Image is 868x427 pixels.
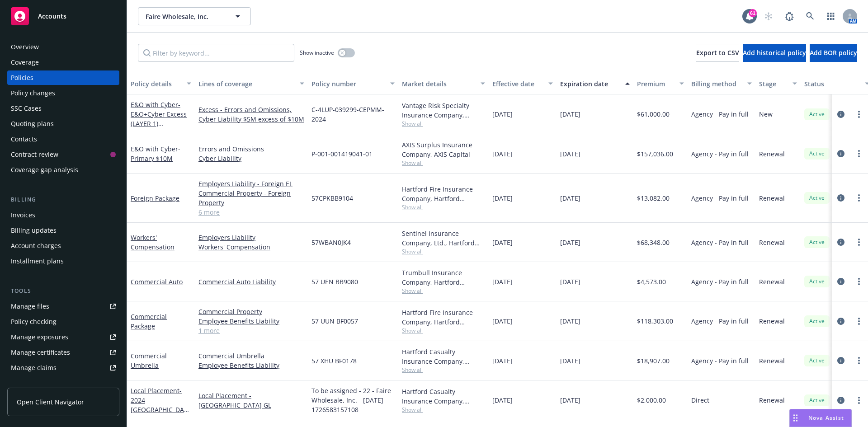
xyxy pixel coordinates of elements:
a: Policy checking [7,314,119,329]
span: 57 XHU BF0178 [311,356,357,366]
a: circleInformation [835,355,846,366]
div: Policy checking [11,314,57,329]
div: Hartford Casualty Insurance Company, Hartford Insurance Group [402,347,485,366]
span: $157,036.00 [637,149,673,159]
span: Agency - Pay in full [691,193,749,203]
a: E&O with Cyber [131,145,180,163]
a: Foreign Package [131,194,179,202]
a: Search [801,7,819,25]
div: Account charges [11,239,61,253]
div: Manage files [11,299,49,314]
span: Add BOR policy [810,48,857,57]
button: Policy details [127,73,195,94]
span: Open Client Navigator [17,397,84,407]
div: Coverage [11,55,39,70]
a: Manage certificates [7,345,119,360]
div: AXIS Surplus Insurance Company, AXIS Capital [402,140,485,159]
span: Accounts [38,13,66,20]
a: Overview [7,40,119,54]
span: Show all [402,248,485,255]
button: Add BOR policy [810,44,857,62]
span: [DATE] [560,149,580,159]
a: Errors and Omissions [198,144,304,154]
div: Invoices [11,208,35,222]
span: 57 UEN BB9080 [311,277,358,286]
a: circleInformation [835,316,846,327]
div: Drag to move [790,409,801,427]
span: Show all [402,406,485,413]
span: [DATE] [560,277,580,286]
span: [DATE] [560,356,580,366]
div: Quoting plans [11,117,54,131]
span: Renewal [759,316,785,326]
a: Cyber Liability [198,154,304,163]
button: Effective date [489,73,557,94]
div: Trumbull Insurance Company, Hartford Insurance Group [402,268,485,287]
div: Manage BORs [11,376,53,390]
a: more [854,237,864,248]
span: Renewal [759,277,785,286]
span: $13,082.00 [637,193,670,203]
span: [DATE] [492,238,513,247]
a: Workers' Compensation [198,242,304,252]
div: Hartford Casualty Insurance Company, Hartford Insurance Group, Hartford Insurance Group (Internat... [402,387,485,406]
span: $2,000.00 [637,395,666,405]
a: Billing updates [7,223,119,238]
span: Active [808,357,826,365]
button: Export to CSV [696,44,739,62]
a: Local Placement [131,386,188,423]
a: Policy changes [7,86,119,100]
a: Commercial Property - Foreign Property [198,188,304,207]
a: Invoices [7,208,119,222]
span: $118,303.00 [637,316,673,326]
a: more [854,355,864,366]
span: 57 UUN BF0057 [311,316,358,326]
span: [DATE] [560,109,580,119]
a: more [854,316,864,327]
a: circleInformation [835,276,846,287]
a: more [854,192,864,203]
span: Renewal [759,149,785,159]
button: Faire Wholesale, Inc. [138,7,251,25]
span: [DATE] [492,193,513,203]
div: Market details [402,79,475,89]
div: Stage [759,79,787,89]
a: circleInformation [835,395,846,406]
span: $68,348.00 [637,238,670,247]
span: Show all [402,120,485,127]
a: Workers' Compensation [131,233,175,251]
span: [DATE] [560,238,580,247]
button: Policy number [308,73,398,94]
span: Renewal [759,395,785,405]
a: circleInformation [835,192,846,203]
div: Lines of coverage [198,79,294,89]
div: Policy details [131,79,181,89]
input: Filter by keyword... [138,44,294,62]
a: Commercial Property [198,307,304,316]
span: C-4LUP-039299-CEPMM-2024 [311,105,395,124]
a: Excess - Errors and Omissions, Cyber Liability $5M excess of $10M [198,105,304,124]
div: Installment plans [11,254,64,268]
span: Renewal [759,193,785,203]
a: Start snowing [759,7,778,25]
span: [DATE] [492,356,513,366]
div: Vantage Risk Specialty Insurance Company, Vantage Risk, Coalition Insurance Solutions (MGA) [402,101,485,120]
div: Policies [11,70,33,85]
a: more [854,109,864,120]
span: Show all [402,203,485,211]
span: Show all [402,159,485,167]
span: [DATE] [492,149,513,159]
div: Overview [11,40,39,54]
a: Manage exposures [7,330,119,344]
a: Coverage [7,55,119,70]
span: Agency - Pay in full [691,277,749,286]
span: Renewal [759,356,785,366]
a: more [854,276,864,287]
span: Agency - Pay in full [691,109,749,119]
div: Billing method [691,79,742,89]
button: Billing method [688,73,755,94]
span: $61,000.00 [637,109,670,119]
span: Direct [691,395,709,405]
span: [DATE] [492,109,513,119]
span: $18,907.00 [637,356,670,366]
